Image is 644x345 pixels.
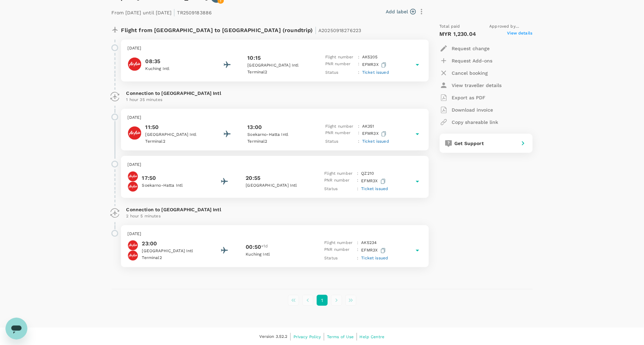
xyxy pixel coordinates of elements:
[358,130,359,138] p: :
[452,70,488,76] p: Cancel booking
[361,177,387,186] p: EFMR3X
[440,23,461,30] span: Total paid
[362,61,388,69] p: EFMR3X
[246,243,261,251] p: 00:50
[324,186,354,192] p: Status
[318,28,361,33] span: A20250918276223
[146,131,207,138] p: [GEOGRAPHIC_DATA] Intl
[357,246,358,255] p: :
[490,23,533,30] span: Approved by
[455,141,484,146] span: Get Support
[325,123,355,130] p: Flight number
[246,251,307,258] p: Kuching Intl
[452,82,502,89] p: View traveller details
[247,54,261,62] p: 10:15
[358,69,359,76] p: :
[360,334,385,339] span: Help Centre
[507,30,533,38] span: View details
[440,116,498,128] button: Copy shareable link
[358,61,359,69] p: :
[452,119,498,126] p: Copy shareable link
[324,255,354,262] p: Status
[357,240,358,246] p: :
[293,333,321,341] a: Privacy Policy
[452,106,493,113] p: Download invoice
[128,114,422,121] p: [DATE]
[386,8,416,15] button: Add label
[357,255,358,262] p: :
[358,138,359,145] p: :
[121,23,361,35] p: Flight from [GEOGRAPHIC_DATA] to [GEOGRAPHIC_DATA] (roundtrip)
[315,25,317,35] span: |
[247,69,309,76] p: Terminal 2
[146,57,207,66] p: 08:35
[452,94,486,101] p: Export as PDF
[327,334,354,339] span: Terms of Use
[440,55,493,67] button: Request Add-ons
[128,231,422,238] p: [DATE]
[362,139,389,144] span: Ticket issued
[126,206,423,213] p: Connection to [GEOGRAPHIC_DATA] Intl
[440,104,493,116] button: Download invoice
[128,182,138,192] img: AirAsia
[440,79,502,91] button: View traveller details
[146,66,207,72] p: Kuching Intl
[440,30,476,38] p: MYR 1,230.04
[126,90,423,97] p: Connection to [GEOGRAPHIC_DATA] Intl
[357,170,358,177] p: :
[362,70,389,75] span: Ticket issued
[324,240,354,246] p: Flight number
[142,182,204,189] p: Soekarno-Hatta Intl
[247,62,309,69] p: [GEOGRAPHIC_DATA] Intl
[361,256,388,260] span: Ticket issued
[142,174,204,182] p: 17:50
[246,174,260,182] p: 20:55
[126,213,423,220] p: 2 hour 5 minutes
[286,295,358,306] nav: pagination navigation
[128,171,138,182] img: Indonesia AirAsia
[361,186,388,191] span: Ticket issued
[325,130,355,138] p: PNR number
[146,123,207,131] p: 11:50
[324,246,354,255] p: PNR number
[128,250,138,261] img: AirAsia
[128,161,422,168] p: [DATE]
[324,170,354,177] p: Flight number
[325,54,355,61] p: Flight number
[361,246,387,255] p: EFMR3X
[362,54,378,61] p: AK 5205
[247,131,309,138] p: Soekarno-Hatta Intl
[358,54,359,61] p: :
[142,255,204,261] p: Terminal 2
[128,45,422,52] p: [DATE]
[293,334,321,339] span: Privacy Policy
[247,138,309,145] p: Terminal 2
[142,248,204,255] p: [GEOGRAPHIC_DATA] Intl
[324,177,354,186] p: PNR number
[246,182,307,189] p: [GEOGRAPHIC_DATA] Intl
[325,138,355,145] p: Status
[317,295,328,306] button: page 1
[126,97,423,103] p: 1 hour 35 minutes
[142,240,204,248] p: 23:00
[5,318,27,340] iframe: Button to launch messaging window
[261,243,268,251] span: +1d
[360,333,385,341] a: Help Centre
[112,5,212,18] p: From [DATE] until [DATE] TR2509183886
[325,69,355,76] p: Status
[128,240,138,250] img: Indonesia AirAsia
[146,138,207,145] p: Terminal 2
[247,123,262,131] p: 13:00
[173,8,175,17] span: |
[327,333,354,341] a: Terms of Use
[128,57,141,71] img: AirAsia
[440,91,486,104] button: Export as PDF
[361,170,374,177] p: QZ 210
[325,61,355,69] p: PNR number
[362,130,388,138] p: EFMR3X
[440,42,490,55] button: Request change
[357,186,358,192] p: :
[452,57,493,64] p: Request Add-ons
[128,126,141,140] img: AirAsia
[357,177,358,186] p: :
